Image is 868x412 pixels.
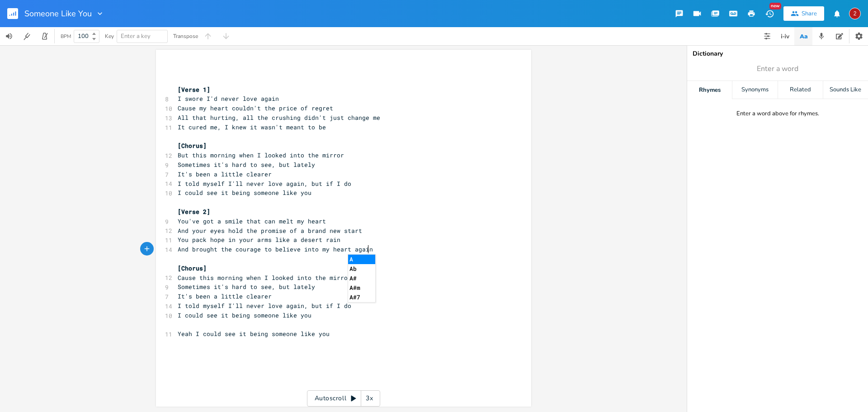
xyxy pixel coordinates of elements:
[24,9,92,18] span: Someone Like You
[348,293,375,302] li: A#7
[178,95,279,103] span: I swore I'd never love again
[687,81,732,99] div: Rhymes
[178,227,362,235] span: And your eyes hold the promise of a brand new start
[348,255,375,264] li: A
[769,3,781,9] div: New
[849,3,861,24] button: 2
[736,110,819,118] div: Enter a word above for rhymes.
[61,34,71,39] div: BPM
[783,6,824,21] button: Share
[361,390,377,407] div: 3x
[178,274,351,282] span: Cause this morning when I looked into the mirror
[178,283,315,291] span: Sometimes it's hard to see, but lately
[121,32,151,40] span: Enter a key
[307,390,380,407] div: Autoscroll
[178,180,351,188] span: I told myself I'll never love again, but if I do
[178,292,272,300] span: It's been a little clearer
[178,264,207,272] span: [Chorus]
[178,123,326,131] span: It cured me, I knew it wasn't meant to be
[178,217,326,225] span: You've got a smile that can melt my heart
[178,114,380,122] span: All that hurting, all the crushing didn't just change me
[178,208,210,216] span: [Verse 2]
[802,9,817,18] div: Share
[732,81,777,99] div: Synonyms
[348,264,375,274] li: Ab
[178,170,272,178] span: It's been a little clearer
[178,142,207,150] span: [Chorus]
[178,161,315,169] span: Sometimes it's hard to see, but lately
[178,104,333,112] span: Cause my heart couldn't the price of regret
[178,151,344,159] span: But this morning when I looked into the mirror
[178,236,340,244] span: You pack hope in your arms like a desert rain
[178,245,373,253] span: And brought the courage to believe into my heart again
[178,311,311,319] span: I could see it being someone like you
[178,189,311,197] span: I could see it being someone like you
[178,302,351,310] span: I told myself I'll never love again, but if I do
[823,81,868,99] div: Sounds Like
[778,81,823,99] div: Related
[757,64,798,74] span: Enter a word
[105,33,114,39] div: Key
[760,5,778,22] button: New
[849,8,861,19] div: 2WaterMatt
[693,51,863,57] div: Dictionary
[173,33,198,39] div: Transpose
[348,283,375,293] li: A#m
[178,330,330,338] span: Yeah I could see it being someone like you
[348,274,375,283] li: A#
[178,85,210,94] span: [Verse 1]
